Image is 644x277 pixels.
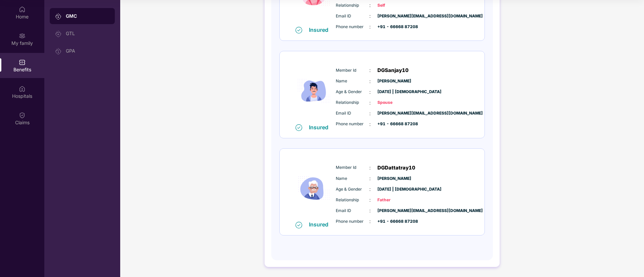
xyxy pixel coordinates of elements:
span: : [369,186,371,193]
img: icon [294,58,334,124]
span: +91 - 66668 87208 [377,218,411,225]
span: Spouse [377,99,411,106]
span: : [369,218,371,225]
span: Phone number [336,218,369,225]
span: : [369,164,371,171]
img: svg+xml;base64,PHN2ZyB3aWR0aD0iMjAiIGhlaWdodD0iMjAiIHZpZXdCb3g9IjAgMCAyMCAyMCIgZmlsbD0ibm9uZSIgeG... [55,13,62,20]
div: GPA [66,48,109,54]
span: DGDattatray10 [377,164,415,172]
img: svg+xml;base64,PHN2ZyB4bWxucz0iaHR0cDovL3d3dy53My5vcmcvMjAwMC9zdmciIHdpZHRoPSIxNiIgaGVpZ2h0PSIxNi... [295,27,302,33]
span: Member Id [336,67,369,74]
span: Father [377,197,411,203]
span: Relationship [336,197,369,203]
span: Phone number [336,121,369,127]
span: [PERSON_NAME][EMAIL_ADDRESS][DOMAIN_NAME] [377,208,411,214]
span: [PERSON_NAME] [377,176,411,182]
img: svg+xml;base64,PHN2ZyB4bWxucz0iaHR0cDovL3d3dy53My5vcmcvMjAwMC9zdmciIHdpZHRoPSIxNiIgaGVpZ2h0PSIxNi... [295,124,302,131]
span: : [369,121,371,128]
img: svg+xml;base64,PHN2ZyB4bWxucz0iaHR0cDovL3d3dy53My5vcmcvMjAwMC9zdmciIHdpZHRoPSIxNiIgaGVpZ2h0PSIxNi... [295,222,302,228]
span: [PERSON_NAME] [377,78,411,84]
span: Email ID [336,208,369,214]
img: svg+xml;base64,PHN2ZyBpZD0iSG9zcGl0YWxzIiB4bWxucz0iaHR0cDovL3d3dy53My5vcmcvMjAwMC9zdmciIHdpZHRoPS... [19,85,26,92]
img: svg+xml;base64,PHN2ZyBpZD0iQmVuZWZpdHMiIHhtbG5zPSJodHRwOi8vd3d3LnczLm9yZy8yMDAwL3N2ZyIgd2lkdGg9Ij... [19,59,26,66]
span: Relationship [336,99,369,106]
span: [DATE] | [DEMOGRAPHIC_DATA] [377,89,411,95]
span: : [369,78,371,85]
span: Age & Gender [336,186,369,193]
span: Email ID [336,110,369,117]
span: : [369,99,371,107]
span: : [369,88,371,96]
span: +91 - 66668 87208 [377,121,411,127]
img: svg+xml;base64,PHN2ZyBpZD0iSG9tZSIgeG1sbnM9Imh0dHA6Ly93d3cudzMub3JnLzIwMDAvc3ZnIiB3aWR0aD0iMjAiIG... [19,6,26,13]
span: : [369,207,371,214]
span: : [369,2,371,9]
div: GTL [66,31,109,36]
span: : [369,67,371,74]
span: Email ID [336,13,369,19]
span: DGSanjay10 [377,66,409,74]
span: Name [336,176,369,182]
img: svg+xml;base64,PHN2ZyBpZD0iQ2xhaW0iIHhtbG5zPSJodHRwOi8vd3d3LnczLm9yZy8yMDAwL3N2ZyIgd2lkdGg9IjIwIi... [19,112,26,119]
span: [DATE] | [DEMOGRAPHIC_DATA] [377,186,411,193]
span: : [369,196,371,204]
img: svg+xml;base64,PHN2ZyB3aWR0aD0iMjAiIGhlaWdodD0iMjAiIHZpZXdCb3g9IjAgMCAyMCAyMCIgZmlsbD0ibm9uZSIgeG... [55,48,62,55]
span: Member Id [336,164,369,171]
span: +91 - 66668 87208 [377,24,411,30]
span: Name [336,78,369,84]
div: Insured [309,26,332,33]
img: svg+xml;base64,PHN2ZyB3aWR0aD0iMjAiIGhlaWdodD0iMjAiIHZpZXdCb3g9IjAgMCAyMCAyMCIgZmlsbD0ibm9uZSIgeG... [19,32,26,39]
div: GMC [66,13,109,19]
span: : [369,110,371,117]
div: Insured [309,221,332,228]
img: svg+xml;base64,PHN2ZyB3aWR0aD0iMjAiIGhlaWdodD0iMjAiIHZpZXdCb3g9IjAgMCAyMCAyMCIgZmlsbD0ibm9uZSIgeG... [55,30,62,37]
span: Phone number [336,24,369,30]
span: Self [377,2,411,9]
span: [PERSON_NAME][EMAIL_ADDRESS][DOMAIN_NAME] [377,110,411,117]
span: : [369,12,371,20]
span: : [369,175,371,182]
span: Relationship [336,2,369,9]
span: [PERSON_NAME][EMAIL_ADDRESS][DOMAIN_NAME] [377,13,411,19]
span: Age & Gender [336,89,369,95]
div: Insured [309,124,332,131]
img: icon [294,156,334,221]
span: : [369,23,371,30]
